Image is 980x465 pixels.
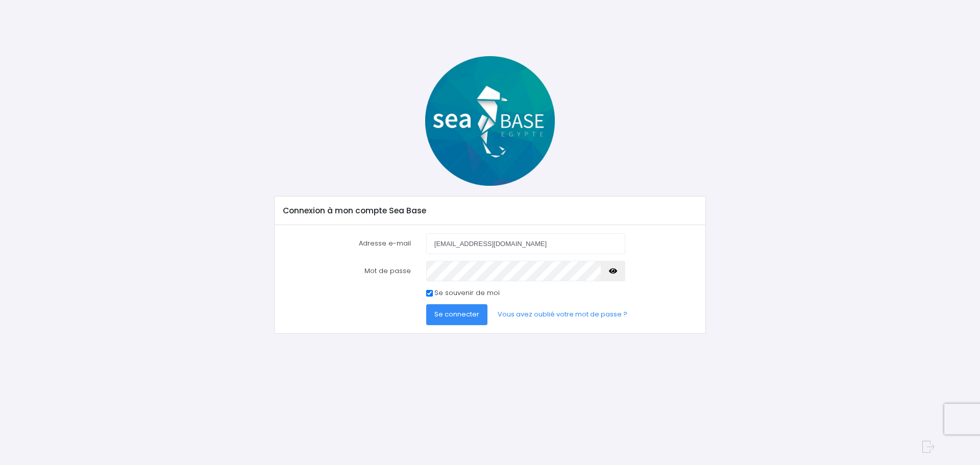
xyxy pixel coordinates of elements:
[275,197,705,225] div: Connexion à mon compte Sea Base
[489,304,635,325] a: Vous avez oublié votre mot de passe ?
[434,288,500,298] label: Se souvenir de moi
[426,304,487,325] button: Se connecter
[434,309,479,319] span: Se connecter
[276,261,419,281] label: Mot de passe
[276,233,419,254] label: Adresse e-mail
